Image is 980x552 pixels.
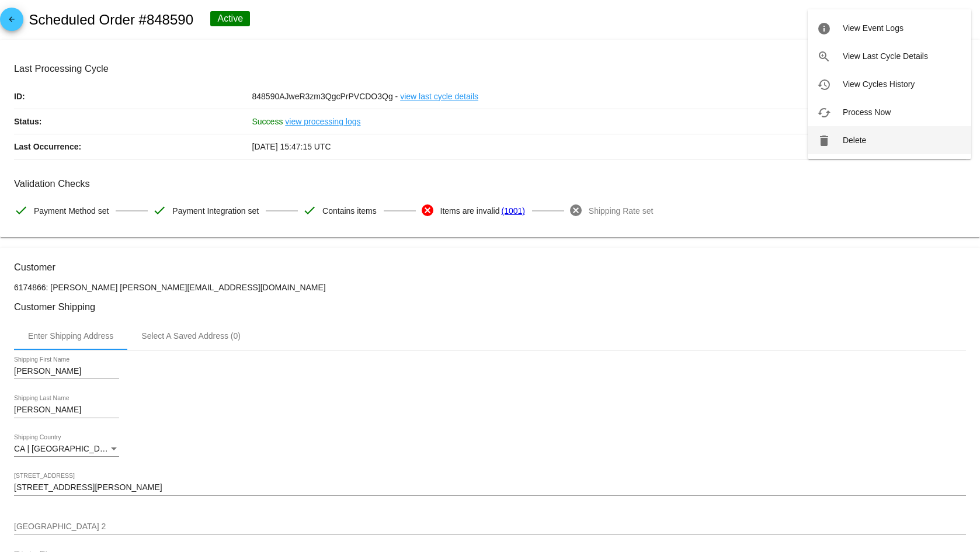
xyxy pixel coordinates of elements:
[817,22,831,36] mat-icon: info
[817,106,831,120] mat-icon: cached
[843,107,891,117] span: Process Now
[843,23,903,33] span: View Event Logs
[817,50,831,64] mat-icon: zoom_in
[843,51,928,61] span: View Last Cycle Details
[817,78,831,92] mat-icon: history
[843,136,866,145] span: Delete
[843,79,915,89] span: View Cycles History
[817,134,831,148] mat-icon: delete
